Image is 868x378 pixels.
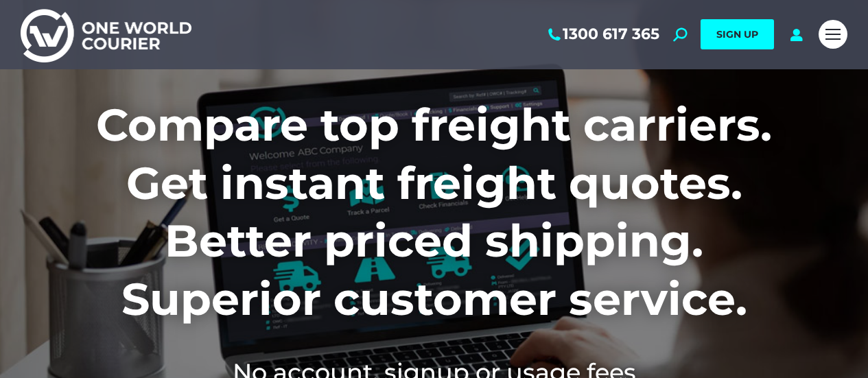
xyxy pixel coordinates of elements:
span: SIGN UP [716,28,758,40]
a: SIGN UP [701,19,774,49]
a: Mobile menu icon [819,20,847,49]
img: One World Courier [21,7,191,62]
a: 1300 617 365 [546,25,659,43]
h1: Compare top freight carriers. Get instant freight quotes. Better priced shipping. Superior custom... [21,96,847,328]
